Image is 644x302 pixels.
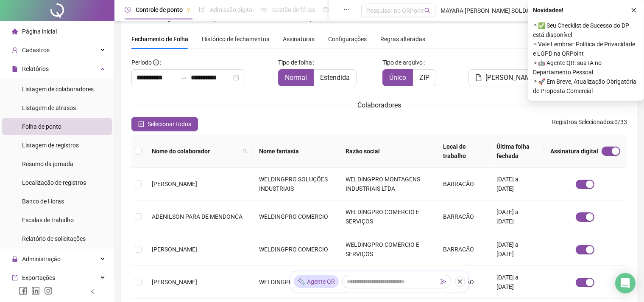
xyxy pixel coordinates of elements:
[12,256,18,262] span: lock
[490,135,544,168] th: Última folha fechada
[533,77,639,96] span: ⚬ 🚀 Em Breve, Atualização Obrigatória de Proposta Comercial
[436,135,490,168] th: Local de trabalho
[22,65,49,72] span: Relatórios
[22,217,74,223] span: Escalas de trabalho
[631,7,637,13] span: close
[136,6,183,13] span: Controle de ponto
[320,73,350,82] span: Estendida
[339,168,437,200] td: WELDINGPRO MONTAGENS INDUSTRIAIS LTDA
[22,104,76,111] span: Listagem de atrasos
[152,181,197,187] span: [PERSON_NAME]
[272,6,315,13] span: Gestão de férias
[131,59,152,66] span: Período
[457,279,463,285] span: close
[440,279,446,285] span: send
[382,58,423,67] span: Tipo de arquivo
[181,74,187,81] span: to
[22,28,57,35] span: Página inicial
[328,36,367,42] span: Configurações
[22,256,61,262] span: Administração
[241,145,249,158] span: search
[475,74,482,81] span: file
[357,101,401,109] span: Colaboradores
[552,119,613,125] span: Registros Selecionados
[202,36,269,42] span: Histórico de fechamentos
[323,7,329,13] span: dashboard
[436,200,490,233] td: BARRACÃO
[468,69,543,86] button: [PERSON_NAME]
[419,73,429,82] span: ZIP
[253,266,339,299] td: WELDINGPRO COMERCIO
[152,213,243,220] span: ADENILSON PARA DE MENDONCA
[550,147,598,156] span: Assinatura digital
[253,168,339,200] td: WELDINGPRO SOLUÇÕES INDUSTRIAIS
[22,179,86,186] span: Localização de registros
[490,168,544,200] td: [DATE] a [DATE]
[12,47,18,53] span: user-add
[436,168,490,200] td: BARRACÃO
[210,6,254,13] span: Admissão digital
[389,73,406,82] span: Único
[12,275,18,281] span: export
[22,161,73,167] span: Resumo da jornada
[343,7,349,13] span: ellipsis
[533,58,639,77] span: ⚬ 🤖 Agente QR: sua IA no Departamento Pessoal
[533,21,639,40] span: ⚬ ✅ Seu Checklist de Sucesso do DP está disponível
[19,287,27,295] span: facebook
[22,198,64,205] span: Banco de Horas
[243,149,248,154] span: search
[552,117,627,131] span: : 0 / 33
[131,117,198,131] button: Selecionar todos
[533,6,563,15] span: Novidades !
[152,279,197,285] span: [PERSON_NAME]
[294,275,339,288] div: Agente QR
[22,235,86,242] span: Relatório de solicitações
[253,135,339,168] th: Nome fantasia
[285,73,307,82] span: Normal
[424,8,431,14] span: search
[12,28,18,34] span: home
[440,6,559,15] span: MAYARA [PERSON_NAME] SOLDAS ESPECIAIS, MONTAGENS INDUSTRIAIS E TREINAMENTOS LTDA
[339,135,437,168] th: Razão social
[22,123,61,130] span: Folha de ponto
[278,58,312,67] span: Tipo de folha
[615,273,636,294] div: Open Intercom Messenger
[186,8,191,13] span: pushpin
[380,36,425,42] span: Regras alteradas
[131,36,188,42] span: Fechamento de Folha
[339,266,437,299] td: WELDINGPRO COMERCIO E SERVIÇOS
[490,266,544,299] td: [DATE] a [DATE]
[297,277,306,286] img: sparkle-icon.fc2bf0ac1784a2077858766a79e2daf3.svg
[138,121,144,127] span: check-square
[22,274,55,281] span: Exportações
[22,86,94,93] span: Listagem de colaboradores
[253,200,339,233] td: WELDINGPRO COMERCIO
[153,59,159,65] span: info-circle
[485,73,536,83] span: [PERSON_NAME]
[31,287,40,295] span: linkedin
[12,66,18,72] span: file
[22,47,50,54] span: Cadastros
[436,233,490,266] td: BARRACÃO
[261,7,267,13] span: sun
[152,246,197,253] span: [PERSON_NAME]
[490,200,544,233] td: [DATE] a [DATE]
[283,36,315,42] span: Assinaturas
[148,119,191,129] span: Selecionar todos
[181,74,187,81] span: swap-right
[152,147,239,156] span: Nome do colaborador
[339,200,437,233] td: WELDINGPRO COMERCIO E SERVIÇOS
[436,266,490,299] td: BARRACÃO
[339,233,437,266] td: WELDINGPRO COMERCIO E SERVIÇOS
[490,233,544,266] td: [DATE] a [DATE]
[125,7,131,13] span: clock-circle
[253,233,339,266] td: WELDINGPRO COMERCIO
[533,40,639,58] span: ⚬ Vale Lembrar: Política de Privacidade e LGPD na QRPoint
[90,289,96,295] span: left
[44,287,53,295] span: instagram
[199,7,205,13] span: file-done
[22,142,79,149] span: Listagem de registros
